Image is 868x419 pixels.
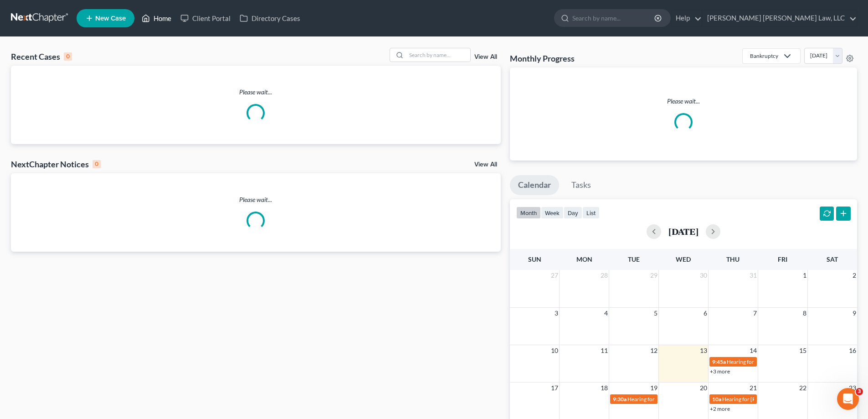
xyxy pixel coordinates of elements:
[517,97,850,106] p: Please wait...
[749,270,758,281] span: 31
[649,270,658,281] span: 29
[564,207,582,219] button: day
[600,345,609,356] span: 11
[722,396,842,403] span: Hearing for [PERSON_NAME] & [PERSON_NAME]
[613,396,627,403] span: 9:30a
[802,270,807,281] span: 1
[11,159,101,170] div: NextChapter Notices
[550,345,559,356] span: 10
[627,396,777,403] span: Hearing for [US_STATE] Safety Association of Timbermen - Self I
[576,255,592,263] span: Mon
[837,388,859,410] iframe: Intercom live chat
[671,10,702,26] a: Help
[703,308,708,319] span: 6
[406,48,470,62] input: Search by name...
[649,345,658,356] span: 12
[600,270,609,281] span: 28
[699,383,708,393] span: 20
[11,88,501,97] p: Please wait...
[676,255,691,263] span: Wed
[668,227,699,236] h2: [DATE]
[848,383,857,393] span: 23
[752,308,758,319] span: 7
[653,308,658,319] span: 5
[852,308,857,319] span: 9
[710,368,730,375] a: +3 more
[778,255,787,263] span: Fri
[510,175,559,195] a: Calendar
[749,345,758,356] span: 14
[235,10,305,26] a: Directory Cases
[628,255,640,263] span: Tue
[550,383,559,393] span: 17
[727,358,798,365] span: Hearing for [PERSON_NAME]
[712,358,726,365] span: 9:45a
[712,396,721,403] span: 10a
[848,345,857,356] span: 16
[11,195,501,204] p: Please wait...
[852,270,857,281] span: 2
[11,51,72,62] div: Recent Cases
[699,270,708,281] span: 30
[750,52,778,60] div: Bankruptcy
[176,10,235,26] a: Client Portal
[582,207,600,219] button: list
[856,388,863,395] span: 3
[510,53,575,64] h3: Monthly Progress
[474,54,497,60] a: View All
[649,383,658,393] span: 19
[572,10,656,26] input: Search by name...
[798,383,807,393] span: 22
[600,383,609,393] span: 18
[699,345,708,356] span: 13
[726,255,740,263] span: Thu
[802,308,807,319] span: 8
[95,15,126,22] span: New Case
[798,345,807,356] span: 15
[550,270,559,281] span: 27
[92,160,101,168] div: 0
[563,175,599,195] a: Tasks
[554,308,559,319] span: 3
[749,383,758,393] span: 21
[541,207,564,219] button: week
[703,10,857,26] a: [PERSON_NAME] [PERSON_NAME] Law, LLC
[64,52,72,61] div: 0
[710,405,730,412] a: +2 more
[137,10,176,26] a: Home
[528,255,541,263] span: Sun
[516,207,541,219] button: month
[827,255,838,263] span: Sat
[603,308,609,319] span: 4
[474,161,497,168] a: View All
